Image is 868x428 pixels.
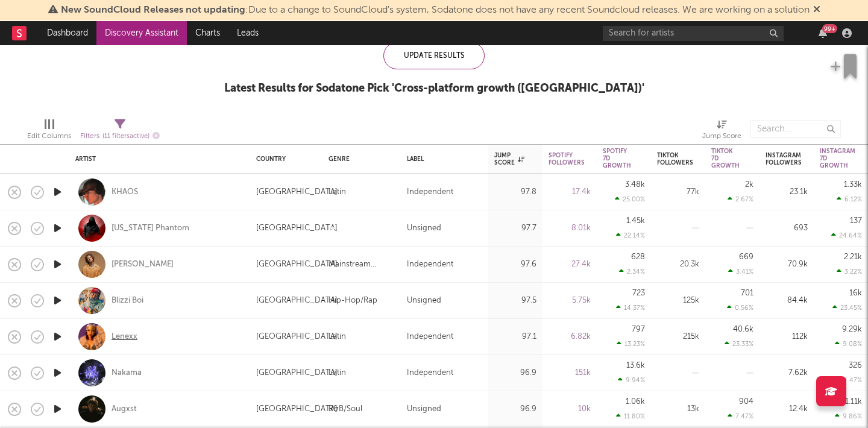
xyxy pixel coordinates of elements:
div: 97.6 [494,257,536,272]
div: Hip-Hop/Rap [329,294,377,308]
div: 8.01k [549,221,591,236]
a: Leads [228,21,267,45]
div: 2.34 % [619,268,645,275]
div: [GEOGRAPHIC_DATA] [256,402,338,417]
div: 0.56 % [727,304,753,312]
div: Latin [329,330,346,344]
div: 27.4k [549,257,591,272]
div: Spotify Followers [549,152,585,166]
button: 99+ [819,28,827,38]
div: 40.6k [733,326,753,333]
div: 112k [766,330,808,344]
div: Jump Score [702,129,741,143]
div: 1.45k [626,217,645,225]
div: Instagram Followers [766,152,802,166]
div: 17.4k [549,185,591,200]
div: 9.86 % [835,412,862,420]
a: Blizzi Boi [112,295,143,306]
a: KHAOS [112,187,138,198]
div: 6.12 % [837,195,862,203]
div: 701 [741,289,753,297]
div: [GEOGRAPHIC_DATA] [256,221,338,236]
a: Dashboard [39,21,96,45]
div: [GEOGRAPHIC_DATA] [256,185,338,200]
div: 7.62k [766,366,808,380]
div: Filters(11 filters active) [80,114,160,149]
div: Independent [407,330,453,344]
div: 2.21k [844,253,862,261]
div: 10k [549,402,591,417]
div: Independent [407,366,453,380]
div: 693 [766,221,808,236]
div: Latin [329,366,346,380]
div: 1.11k [845,398,862,406]
div: [GEOGRAPHIC_DATA] [256,330,338,344]
div: 97.8 [494,185,536,200]
div: [GEOGRAPHIC_DATA] [256,257,338,272]
div: 669 [739,253,753,261]
div: Unsigned [407,221,441,236]
span: ( 11 filters active) [102,133,149,140]
div: Jump Score [702,114,741,149]
div: 22.14 % [616,231,645,239]
div: 797 [632,326,645,333]
div: Genre [329,156,389,163]
div: 84.4k [766,294,808,308]
div: 97.7 [494,221,536,236]
div: Unsigned [407,402,441,417]
div: Filters [80,129,160,144]
div: Tiktok 7D Growth [711,148,740,169]
div: 77k [657,185,699,200]
div: 13.6k [626,362,645,370]
div: 151k [549,366,591,380]
input: Search for artists [603,26,784,41]
a: Discovery Assistant [96,21,187,45]
div: 215k [657,330,699,344]
div: Independent [407,185,453,200]
div: 23.45 % [832,304,862,312]
div: 4.47 % [835,376,862,384]
input: Search... [750,120,841,138]
div: 1.33k [844,181,862,189]
div: Mainstream Electronic [329,257,395,272]
a: [PERSON_NAME] [112,259,174,270]
a: Lenexx [112,332,137,342]
div: 12.4k [766,402,808,417]
div: 125k [657,294,699,308]
div: Tiktok Followers [657,152,693,166]
div: R&B/Soul [329,402,362,417]
div: [GEOGRAPHIC_DATA] [256,366,338,380]
span: New SoundCloud Releases not updating [61,5,245,15]
div: Latest Results for Sodatone Pick ' Cross-platform growth ([GEOGRAPHIC_DATA]) ' [224,81,644,96]
div: 25.00 % [615,195,645,203]
div: Unsigned [407,294,441,308]
div: 97.5 [494,294,536,308]
div: Label [407,156,476,163]
div: [GEOGRAPHIC_DATA] [256,294,338,308]
div: Jump Score [494,152,524,166]
div: 20.3k [657,257,699,272]
div: 6.82k [549,330,591,344]
div: 97.1 [494,330,536,344]
div: 7.47 % [728,412,753,420]
div: 24.64 % [831,231,862,239]
div: [US_STATE] Phantom [112,223,189,234]
div: 13k [657,402,699,417]
div: 16k [849,289,862,297]
a: Charts [187,21,228,45]
div: Update Results [383,42,485,69]
div: Latin [329,185,346,200]
div: 13.23 % [617,340,645,348]
div: 2.67 % [728,195,753,203]
div: 96.9 [494,402,536,417]
div: 9.94 % [618,376,645,384]
div: 5.75k [549,294,591,308]
div: 9.08 % [835,340,862,348]
div: 1.06k [626,398,645,406]
a: Nakama [112,368,142,379]
div: Country [256,156,310,163]
div: Spotify 7D Growth [603,148,631,169]
div: 723 [632,289,645,297]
